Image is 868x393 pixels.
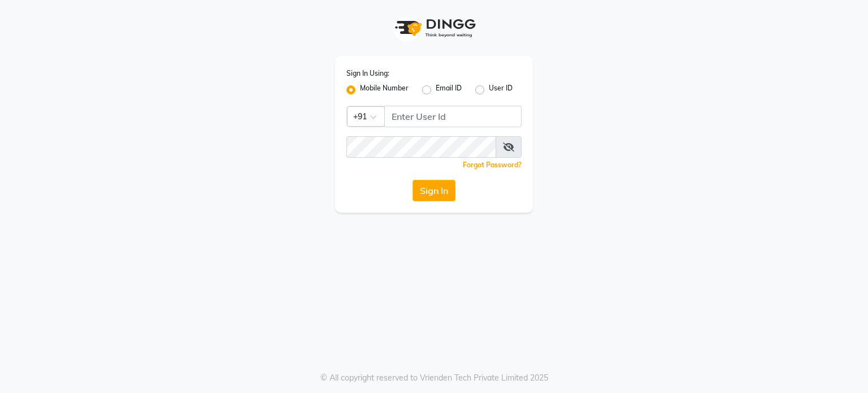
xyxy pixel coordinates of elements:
label: Sign In Using: [346,68,389,79]
button: Sign In [413,180,455,201]
input: Username [346,136,496,158]
a: Forgot Password? [463,161,522,169]
input: Username [384,106,522,127]
label: Email ID [436,83,462,97]
label: User ID [489,83,513,97]
img: logo1.svg [389,11,479,45]
label: Mobile Number [360,83,409,97]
